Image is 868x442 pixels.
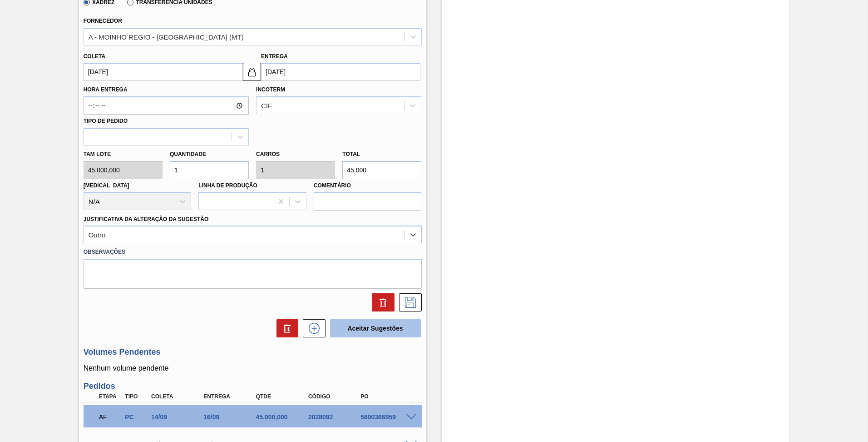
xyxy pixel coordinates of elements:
p: Nenhum volume pendente [84,364,422,372]
label: Comentário [314,179,422,192]
label: Linha de Produção [198,182,257,189]
label: Hora Entrega [84,83,249,96]
div: Aceitar Sugestões [325,318,422,338]
div: PO [358,393,417,400]
label: Fornecedor [84,18,122,24]
div: A - MOINHO REGIO - [GEOGRAPHIC_DATA] (MT) [89,33,244,40]
div: Excluir Sugestões [272,319,298,337]
div: Qtde [254,393,312,400]
div: Tipo [123,393,150,400]
div: Código [306,393,365,400]
label: Observações [84,246,422,259]
label: Incoterm [256,86,285,93]
div: Salvar Sugestão [395,293,422,311]
div: Etapa [97,393,124,400]
p: AF [99,413,122,421]
div: Nova sugestão [298,319,325,337]
h3: Volumes Pendentes [84,347,422,357]
label: Quantidade [170,151,206,157]
div: Pedido de Compra [123,413,150,421]
label: Entrega [261,53,288,60]
label: [MEDICAL_DATA] [84,182,129,189]
div: Aguardando Faturamento [97,407,124,427]
label: Justificativa da Alteração da Sugestão [84,216,209,222]
input: dd/mm/yyyy [84,63,243,81]
div: Outro [89,231,106,239]
img: locked [247,66,257,77]
input: dd/mm/yyyy [261,63,420,81]
label: Tam lote [84,148,163,161]
label: Tipo de pedido [84,118,128,124]
button: Aceitar Sugestões [330,319,421,337]
div: 16/09/2025 [201,413,260,421]
div: 2028092 [306,413,365,421]
div: Entrega [201,393,260,400]
label: Total [342,151,360,157]
div: Excluir Sugestão [367,293,395,311]
div: 5800366959 [358,413,417,421]
div: CIF [261,102,272,110]
div: 45.000,000 [254,413,312,421]
label: Carros [256,151,280,157]
button: locked [243,63,261,81]
label: Coleta [84,53,105,60]
div: Coleta [149,393,207,400]
h3: Pedidos [84,382,422,391]
div: 14/09/2025 [149,413,207,421]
